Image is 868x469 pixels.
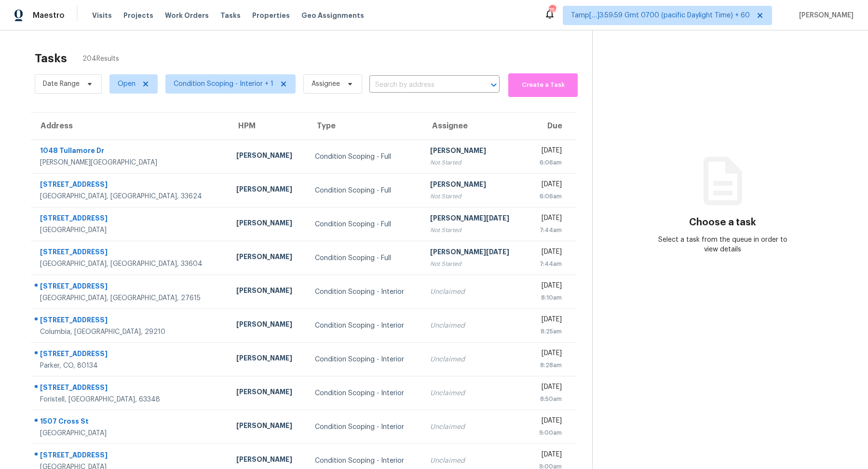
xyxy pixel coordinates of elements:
div: [GEOGRAPHIC_DATA], [GEOGRAPHIC_DATA], 27615 [40,293,221,303]
div: [PERSON_NAME] [430,179,519,192]
span: Date Range [43,79,80,89]
div: Condition Scoping - Interior [315,456,415,466]
div: 7:44am [534,259,562,269]
span: Geo Assignments [301,11,364,20]
div: [DATE] [534,179,562,192]
div: Condition Scoping - Full [315,253,415,263]
th: Due [527,113,577,140]
div: [GEOGRAPHIC_DATA], [GEOGRAPHIC_DATA], 33604 [40,259,221,269]
span: Open [118,79,136,89]
div: [PERSON_NAME] [236,319,299,331]
div: Unclaimed [430,456,519,466]
div: [STREET_ADDRESS] [40,349,221,361]
h2: Tasks [35,54,67,63]
div: Condition Scoping - Full [315,152,415,162]
div: [PERSON_NAME][DATE] [430,247,519,259]
div: Parker, CO, 80134 [40,361,221,371]
div: [PERSON_NAME] [236,218,299,230]
div: [PERSON_NAME] [236,455,299,467]
span: Work Orders [165,11,209,20]
div: Condition Scoping - Interior [315,287,415,297]
div: [STREET_ADDRESS] [40,450,221,462]
div: [STREET_ADDRESS] [40,179,221,192]
div: 6:06am [534,158,562,167]
div: Not Started [430,259,519,269]
div: Unclaimed [430,321,519,331]
div: 1507 Cross St [40,416,221,428]
th: Type [307,113,422,140]
span: 204 Results [82,54,119,64]
div: [GEOGRAPHIC_DATA] [40,225,221,235]
div: 8:10am [534,293,562,303]
div: 750 [549,6,556,15]
div: Condition Scoping - Interior [315,321,415,331]
div: [GEOGRAPHIC_DATA] [40,428,221,438]
div: 6:06am [534,192,562,201]
th: Assignee [422,113,527,140]
div: Columbia, [GEOGRAPHIC_DATA], 29210 [40,327,221,337]
div: Not Started [430,158,519,167]
div: [PERSON_NAME] [236,387,299,399]
div: [DATE] [534,146,562,158]
h3: Choose a task [689,218,756,227]
div: Condition Scoping - Interior [315,388,415,398]
div: [GEOGRAPHIC_DATA], [GEOGRAPHIC_DATA], 33624 [40,192,221,201]
th: Address [31,113,229,140]
div: Unclaimed [430,388,519,398]
button: Create a Task [508,73,578,97]
div: [DATE] [534,281,562,293]
button: Open [487,78,501,92]
div: [PERSON_NAME] [236,421,299,433]
span: Visits [92,11,112,20]
div: 8:25am [534,327,562,336]
span: Tasks [220,12,241,19]
div: [DATE] [534,315,562,327]
div: Foristell, [GEOGRAPHIC_DATA], 63348 [40,395,221,404]
div: Unclaimed [430,287,519,297]
div: Condition Scoping - Interior [315,355,415,364]
span: [PERSON_NAME] [795,11,854,20]
div: 8:28am [534,360,562,370]
div: [DATE] [534,382,562,394]
div: [DATE] [534,450,562,462]
div: Not Started [430,192,519,201]
span: Tamp[…]3:59:59 Gmt 0700 (pacific Daylight Time) + 60 [571,11,750,20]
div: [PERSON_NAME] [430,146,519,158]
div: [PERSON_NAME] [236,184,299,196]
span: Assignee [312,79,340,89]
span: Create a Task [513,80,573,91]
span: Projects [123,11,153,20]
div: Unclaimed [430,355,519,364]
div: Not Started [430,225,519,235]
span: Condition Scoping - Interior + 1 [174,79,273,89]
div: [DATE] [534,416,562,428]
div: Unclaimed [430,422,519,432]
div: [STREET_ADDRESS] [40,213,221,225]
div: [DATE] [534,348,562,360]
input: Search by address [369,78,473,93]
div: [DATE] [534,213,562,225]
div: [STREET_ADDRESS] [40,383,221,395]
div: [STREET_ADDRESS] [40,247,221,259]
div: [DATE] [534,247,562,259]
div: [PERSON_NAME] [236,286,299,298]
div: [PERSON_NAME][GEOGRAPHIC_DATA] [40,158,221,167]
div: 8:50am [534,394,562,404]
div: [PERSON_NAME] [236,353,299,365]
div: [PERSON_NAME] [236,252,299,264]
div: [STREET_ADDRESS] [40,315,221,327]
div: [STREET_ADDRESS] [40,281,221,293]
div: Select a task from the queue in order to view details [658,235,788,254]
div: [PERSON_NAME] [236,151,299,163]
div: Condition Scoping - Full [315,186,415,195]
div: 1048 Tullamore Dr [40,146,221,158]
div: [PERSON_NAME][DATE] [430,213,519,225]
span: Properties [252,11,290,20]
th: HPM [229,113,307,140]
div: Condition Scoping - Full [315,220,415,229]
div: Condition Scoping - Interior [315,422,415,432]
div: 9:00am [534,428,562,438]
div: 7:44am [534,225,562,235]
span: Maestro [33,11,65,20]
